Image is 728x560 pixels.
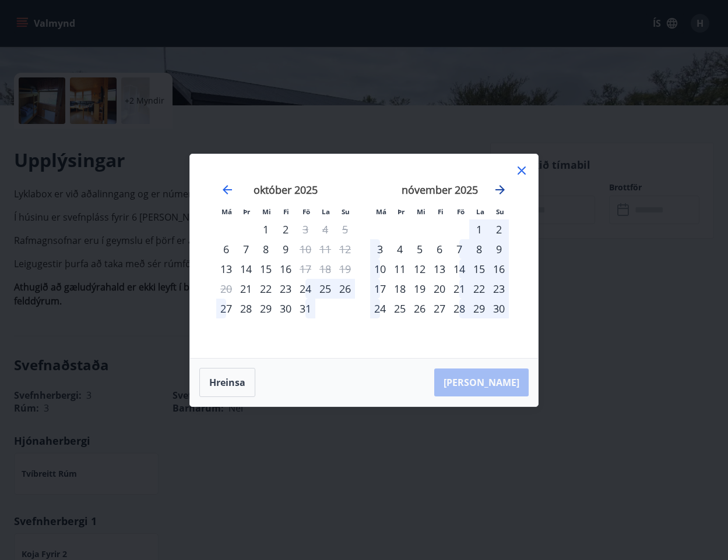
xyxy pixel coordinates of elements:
div: 29 [469,299,489,318]
td: miðvikudagur, 29. október 2025 [256,299,276,318]
td: föstudagur, 28. nóvember 2025 [449,299,469,318]
td: fimmtudagur, 13. nóvember 2025 [430,259,449,279]
div: 19 [410,279,430,299]
td: fimmtudagur, 9. október 2025 [276,239,296,259]
td: föstudagur, 21. nóvember 2025 [449,279,469,299]
td: föstudagur, 24. október 2025 [296,279,315,299]
div: 3 [370,239,390,259]
div: Aðeins útritun í boði [296,259,315,279]
td: þriðjudagur, 28. október 2025 [236,299,256,318]
td: Not available. föstudagur, 10. október 2025 [296,239,315,259]
small: Fö [303,207,310,216]
small: La [476,207,484,216]
small: Su [496,207,504,216]
td: þriðjudagur, 11. nóvember 2025 [390,259,410,279]
div: 28 [236,299,256,318]
div: 10 [370,259,390,279]
div: Aðeins innritun í boði [216,239,236,259]
td: miðvikudagur, 26. nóvember 2025 [410,299,430,318]
div: 1 [469,219,489,239]
td: miðvikudagur, 8. október 2025 [256,239,276,259]
td: mánudagur, 13. október 2025 [216,259,236,279]
td: föstudagur, 31. október 2025 [296,299,315,318]
td: fimmtudagur, 23. október 2025 [276,279,296,299]
small: Má [221,207,232,216]
td: fimmtudagur, 30. október 2025 [276,299,296,318]
div: 28 [449,299,469,318]
small: Fi [438,207,444,216]
div: 2 [489,219,509,239]
div: 27 [430,299,449,318]
div: 13 [430,259,449,279]
div: 24 [370,299,390,318]
td: laugardagur, 8. nóvember 2025 [469,239,489,259]
td: fimmtudagur, 2. október 2025 [276,219,296,239]
td: sunnudagur, 26. október 2025 [335,279,355,299]
td: mánudagur, 24. nóvember 2025 [370,299,390,318]
div: Aðeins innritun í boði [216,259,236,279]
td: fimmtudagur, 20. nóvember 2025 [430,279,449,299]
div: 29 [256,299,276,318]
td: Not available. laugardagur, 4. október 2025 [315,219,335,239]
div: 26 [335,279,355,299]
td: föstudagur, 7. nóvember 2025 [449,239,469,259]
div: Move backward to switch to the previous month. [220,183,234,197]
div: 26 [410,299,430,318]
div: 7 [236,239,256,259]
div: 25 [315,279,335,299]
td: miðvikudagur, 22. október 2025 [256,279,276,299]
td: sunnudagur, 23. nóvember 2025 [489,279,509,299]
div: 22 [256,279,276,299]
td: laugardagur, 25. október 2025 [315,279,335,299]
td: Not available. sunnudagur, 19. október 2025 [335,259,355,279]
small: Þr [398,207,405,216]
div: 9 [276,239,296,259]
div: Aðeins útritun í boði [296,219,315,239]
td: miðvikudagur, 5. nóvember 2025 [410,239,430,259]
small: Su [342,207,350,216]
div: 27 [216,299,236,318]
div: 2 [276,219,296,239]
td: fimmtudagur, 6. nóvember 2025 [430,239,449,259]
td: miðvikudagur, 1. október 2025 [256,219,276,239]
small: Fö [457,207,465,216]
div: 8 [256,239,276,259]
div: 14 [236,259,256,279]
td: mánudagur, 6. október 2025 [216,239,236,259]
td: þriðjudagur, 25. nóvember 2025 [390,299,410,318]
div: 25 [390,299,410,318]
div: 5 [410,239,430,259]
td: þriðjudagur, 21. október 2025 [236,279,256,299]
div: 11 [390,259,410,279]
td: Not available. laugardagur, 18. október 2025 [315,259,335,279]
td: miðvikudagur, 19. nóvember 2025 [410,279,430,299]
td: laugardagur, 22. nóvember 2025 [469,279,489,299]
td: þriðjudagur, 18. nóvember 2025 [390,279,410,299]
div: 30 [489,299,509,318]
td: miðvikudagur, 12. nóvember 2025 [410,259,430,279]
small: Mi [262,207,271,216]
td: Not available. sunnudagur, 12. október 2025 [335,239,355,259]
td: föstudagur, 14. nóvember 2025 [449,259,469,279]
div: 30 [276,299,296,318]
div: 23 [489,279,509,299]
td: Not available. laugardagur, 11. október 2025 [315,239,335,259]
div: 23 [276,279,296,299]
td: Not available. mánudagur, 20. október 2025 [216,279,236,299]
div: 20 [430,279,449,299]
td: fimmtudagur, 27. nóvember 2025 [430,299,449,318]
div: 15 [469,259,489,279]
div: 4 [390,239,410,259]
td: sunnudagur, 16. nóvember 2025 [489,259,509,279]
div: Aðeins útritun í boði [296,239,315,259]
div: 1 [256,219,276,239]
div: 14 [449,259,469,279]
td: laugardagur, 1. nóvember 2025 [469,219,489,239]
div: 22 [469,279,489,299]
div: 24 [296,279,315,299]
button: Hreinsa [199,368,255,397]
strong: október 2025 [254,183,318,197]
td: Not available. sunnudagur, 5. október 2025 [335,219,355,239]
td: þriðjudagur, 14. október 2025 [236,259,256,279]
div: 8 [469,239,489,259]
